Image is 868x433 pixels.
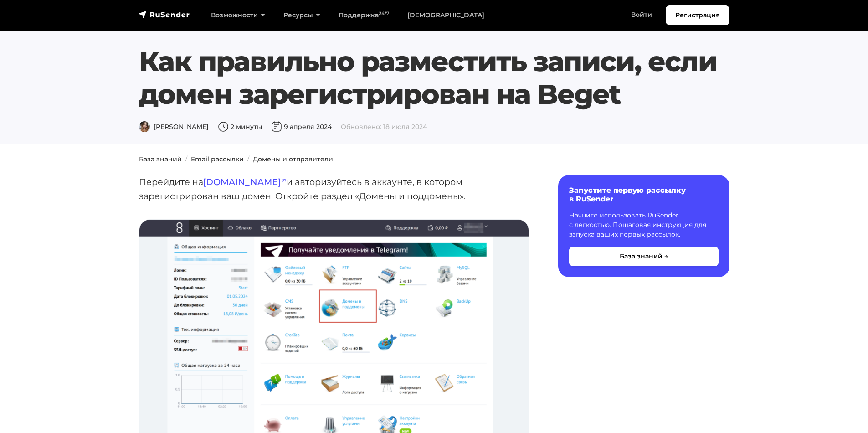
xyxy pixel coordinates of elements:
[569,211,719,239] p: Начните использовать RuSender с легкостью. Пошаговая инструкция для запуска ваших первых рассылок.
[341,123,427,131] span: Обновлено: 18 июля 2024
[202,6,274,25] a: Возможности
[253,155,333,163] a: Домены и отправители
[218,123,262,131] span: 2 минуты
[139,123,209,131] span: [PERSON_NAME]
[666,5,729,25] a: Регистрация
[191,155,244,163] a: Email рассылки
[271,123,332,131] span: 9 апреля 2024
[558,175,729,277] a: Запустите первую рассылку в RuSender Начните использовать RuSender с легкостью. Пошаговая инструк...
[271,121,282,132] img: Дата публикации
[139,45,729,111] h1: Как правильно разместить записи, если домен зарегистрирован на Beget
[569,186,719,203] h6: Запустите первую рассылку в RuSender
[329,6,398,25] a: Поддержка24/7
[139,155,182,163] a: База знаний
[139,175,529,203] p: Перейдите на и авторизуйтесь в аккаунте, в котором зарегистрирован ваш домен. Откройте раздел «До...
[139,10,190,19] img: RuSender
[274,6,329,25] a: Ресурсы
[622,5,661,24] a: Войти
[569,247,719,266] button: База знаний →
[218,121,229,132] img: Время чтения
[398,6,493,25] a: [DEMOGRAPHIC_DATA]
[203,176,287,187] a: [DOMAIN_NAME]
[379,10,389,16] sup: 24/7
[134,155,735,164] nav: breadcrumb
